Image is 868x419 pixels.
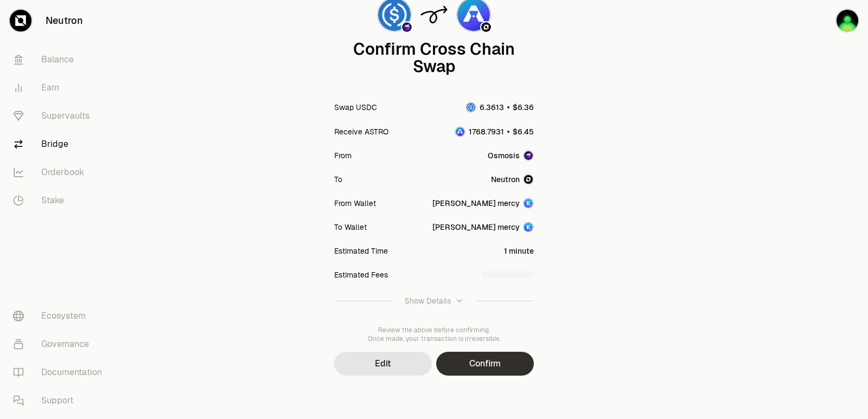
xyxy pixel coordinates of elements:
button: Edit [334,352,432,376]
span: Osmosis [488,150,520,161]
div: [PERSON_NAME] mercy [432,198,520,209]
img: Neutron Logo [524,175,533,184]
img: Account Image [524,223,533,231]
a: Ecosystem [4,302,117,330]
div: Show Details [405,295,451,306]
div: Swap USDC [334,102,377,113]
div: 1 minute [504,246,534,256]
img: Account Image [524,199,533,208]
div: To [334,174,342,185]
a: Balance [4,46,117,74]
a: Support [4,386,117,415]
div: Review the above before confirming. Once made, your transaction is irreversible. [334,326,534,343]
div: Confirm Cross Chain Swap [334,41,534,75]
a: Documentation [4,358,117,386]
a: Stake [4,186,117,215]
img: sandy mercy [837,10,858,31]
a: Bridge [4,130,117,158]
div: From [334,150,352,161]
button: Confirm [436,352,534,376]
a: Governance [4,330,117,358]
button: [PERSON_NAME] mercyAccount Image [432,222,534,233]
img: USDC Logo [467,103,475,112]
img: Neutron Logo [481,22,491,32]
a: Earn [4,74,117,102]
a: Orderbook [4,158,117,186]
button: Show Details [334,287,534,315]
img: ASTRO Logo [456,127,464,136]
div: To Wallet [334,222,367,233]
div: [PERSON_NAME] mercy [432,222,520,233]
div: Estimated Fees [334,269,388,280]
img: Osmosis Logo [524,151,533,160]
div: Receive ASTRO [334,126,388,137]
img: Osmosis Logo [402,22,412,32]
a: Supervaults [4,102,117,130]
div: Estimated Time [334,246,388,256]
span: Neutron [491,174,520,185]
button: [PERSON_NAME] mercyAccount Image [432,198,534,209]
div: From Wallet [334,198,376,209]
